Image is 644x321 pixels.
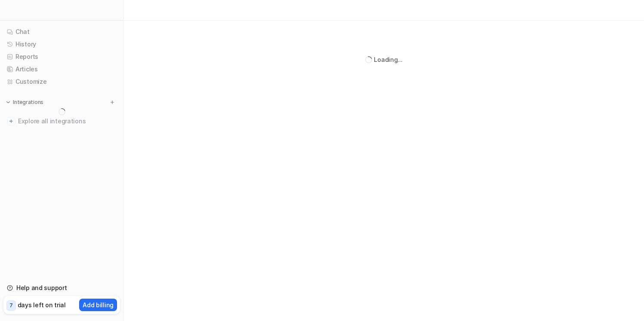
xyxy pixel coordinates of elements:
[3,63,120,75] a: Articles
[79,299,117,311] button: Add billing
[18,300,66,309] p: days left on trial
[374,55,402,64] div: Loading...
[5,99,11,105] img: expand menu
[3,98,46,107] button: Integrations
[3,76,120,88] a: Customize
[3,51,120,63] a: Reports
[3,38,120,50] a: History
[18,114,117,128] span: Explore all integrations
[3,282,120,294] a: Help and support
[3,115,120,127] a: Explore all integrations
[109,99,115,105] img: menu_add.svg
[9,302,13,309] p: 7
[13,99,43,106] p: Integrations
[83,300,114,309] p: Add billing
[3,26,120,38] a: Chat
[7,117,15,125] img: explore all integrations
